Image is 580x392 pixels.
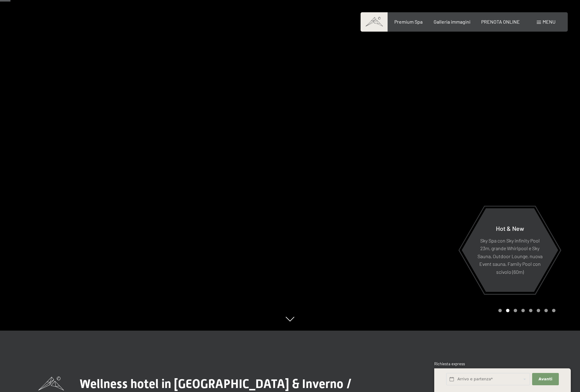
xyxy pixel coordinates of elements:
[543,19,555,25] span: Menu
[537,309,540,312] div: Carousel Page 6
[394,19,423,25] a: Premium Spa
[496,224,524,232] span: Hot & New
[521,309,525,312] div: Carousel Page 4
[434,361,465,366] span: Richiesta express
[529,309,532,312] div: Carousel Page 5
[539,376,552,382] span: Avanti
[498,309,502,312] div: Carousel Page 1
[461,208,559,292] a: Hot & New Sky Spa con Sky infinity Pool 23m, grande Whirlpool e Sky Sauna, Outdoor Lounge, nuova ...
[544,309,548,312] div: Carousel Page 7
[496,309,555,312] div: Carousel Pagination
[514,309,517,312] div: Carousel Page 3
[552,309,555,312] div: Carousel Page 8
[434,19,470,25] a: Galleria immagini
[477,236,543,276] p: Sky Spa con Sky infinity Pool 23m, grande Whirlpool e Sky Sauna, Outdoor Lounge, nuova Event saun...
[532,373,559,386] button: Avanti
[481,19,520,25] a: PRENOTA ONLINE
[506,309,509,312] div: Carousel Page 2 (Current Slide)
